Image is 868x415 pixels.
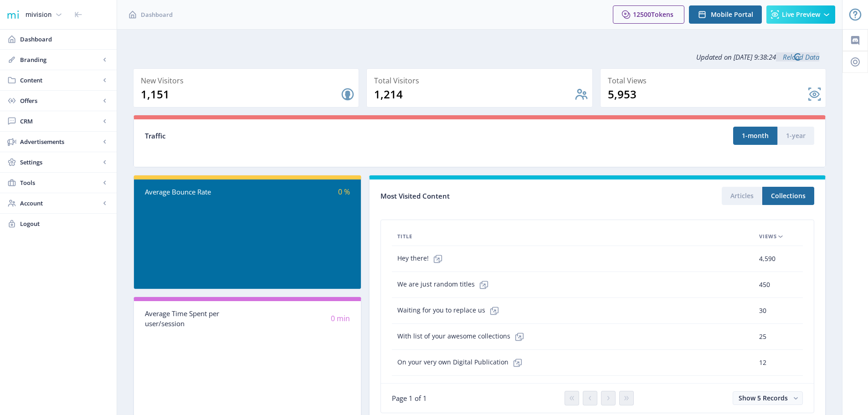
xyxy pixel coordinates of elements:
div: 5,953 [608,87,807,102]
button: Articles [722,187,762,205]
span: Branding [20,55,100,64]
span: Live Preview [782,11,820,18]
span: Views [759,231,777,242]
div: 1,214 [374,87,574,102]
span: Logout [20,219,109,228]
div: Traffic [145,131,480,141]
span: With list of your awesome collections [397,328,529,346]
button: Collections [762,187,814,205]
span: Tools [20,178,100,187]
span: 4,590 [759,253,776,264]
span: Waiting for you to replace us [397,302,503,320]
div: Total Visitors [374,74,588,87]
span: Content [20,76,100,85]
span: Account [20,199,100,208]
span: 12 [759,357,766,368]
span: Dashboard [141,10,173,19]
span: 0 % [338,187,350,197]
button: Live Preview [766,5,835,24]
button: 1-year [777,127,814,145]
a: Reload Data [776,52,819,61]
button: Show 5 Records [733,391,803,405]
div: Updated on [DATE] 9:38:24 [133,46,826,68]
span: Mobile Portal [711,11,753,18]
span: Show 5 Records [739,394,788,402]
div: Average Bounce Rate [145,187,247,197]
button: Mobile Portal [689,5,762,24]
span: Settings [20,158,100,167]
span: Tokens [651,10,673,19]
span: Title [397,231,412,242]
span: CRM [20,117,100,126]
span: On your very own Digital Publication [397,354,527,372]
span: We are just random titles [397,276,493,294]
span: Dashboard [20,35,109,44]
div: 0 min [247,313,350,324]
div: Most Visited Content [380,189,597,203]
img: 1f20cf2a-1a19-485c-ac21-848c7d04f45b.png [5,7,20,22]
span: Offers [20,96,100,105]
div: New Visitors [141,74,355,87]
span: Hey there! [397,250,447,268]
span: 450 [759,279,770,290]
button: 1-month [733,127,777,145]
span: Page 1 of 1 [392,394,427,403]
span: 25 [759,331,766,342]
div: Average Time Spent per user/session [145,308,247,329]
span: 30 [759,305,766,316]
div: Total Views [608,74,822,87]
button: 12500Tokens [613,5,684,24]
div: 1,151 [141,87,340,102]
span: Advertisements [20,137,100,146]
div: mivision [26,5,51,25]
